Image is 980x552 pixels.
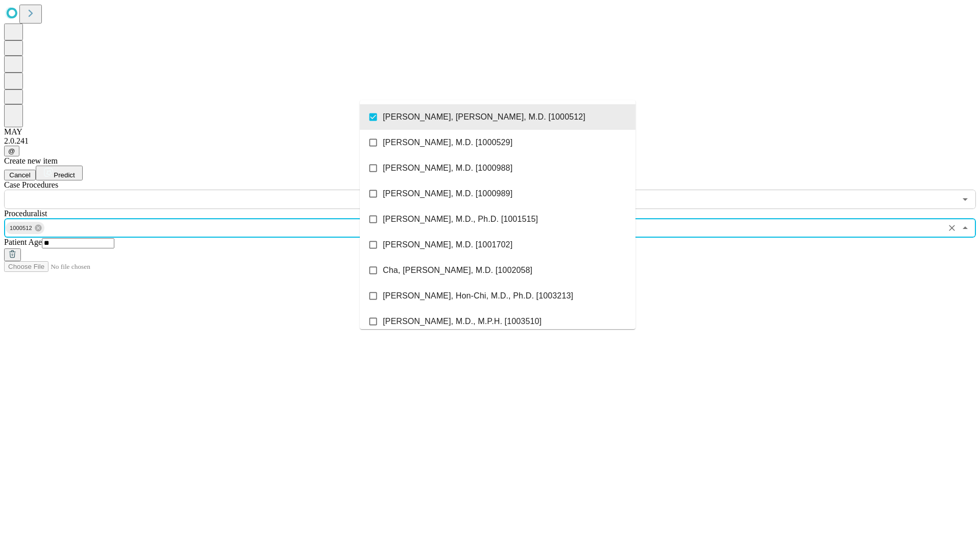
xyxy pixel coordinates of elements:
[383,136,512,149] span: [PERSON_NAME], M.D. [1000529]
[383,264,532,277] span: Cha, [PERSON_NAME], M.D. [1002058]
[4,146,19,156] button: @
[36,166,83,180] button: Predict
[383,111,585,123] span: [PERSON_NAME], [PERSON_NAME], M.D. [1000512]
[4,156,58,165] span: Create new item
[6,222,36,234] span: 1000512
[383,162,512,174] span: [PERSON_NAME], M.D. [1000988]
[4,180,58,189] span: Scheduled Procedure
[4,238,42,246] span: Patient Age
[383,188,512,200] span: [PERSON_NAME], M.D. [1000989]
[383,239,512,251] span: [PERSON_NAME], M.D. [1001702]
[4,136,976,146] div: 2.0.241
[4,170,36,180] button: Cancel
[383,213,538,225] span: [PERSON_NAME], M.D., Ph.D. [1001515]
[945,221,959,235] button: Clear
[6,222,44,234] div: 1000512
[4,209,47,218] span: Proceduralist
[9,171,31,179] span: Cancel
[383,290,573,302] span: [PERSON_NAME], Hon-Chi, M.D., Ph.D. [1003213]
[8,147,15,155] span: @
[4,127,976,136] div: MAY
[54,171,75,179] span: Predict
[383,315,542,328] span: [PERSON_NAME], M.D., M.P.H. [1003510]
[958,192,972,206] button: Open
[958,221,972,235] button: Close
